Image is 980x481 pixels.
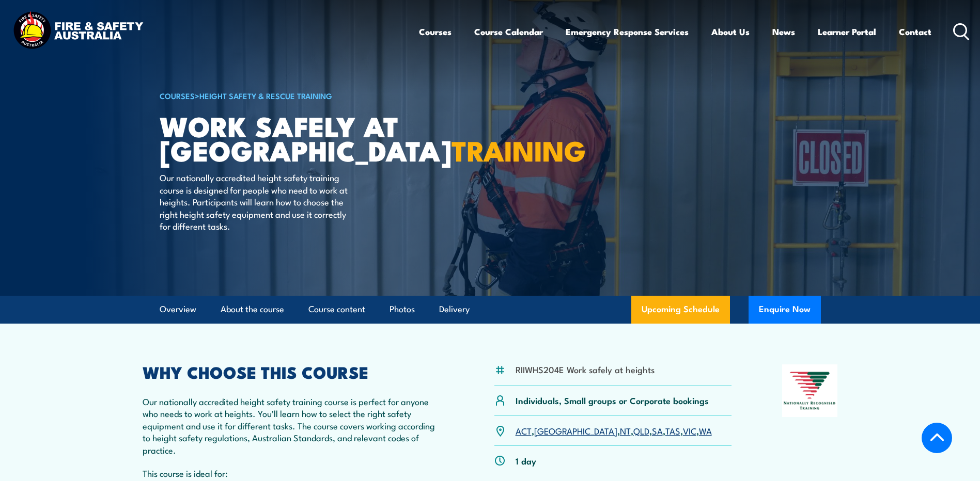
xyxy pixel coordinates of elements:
a: TAS [665,424,680,437]
a: Courses [419,18,452,45]
a: [GEOGRAPHIC_DATA] [534,424,617,437]
a: Emergency Response Services [566,18,689,45]
a: Upcoming Schedule [631,296,730,324]
a: About Us [711,18,750,45]
a: News [772,18,795,45]
li: RIIWHS204E Work safely at heights [516,363,655,375]
p: Our nationally accredited height safety training course is perfect for anyone who needs to work a... [143,395,444,456]
p: 1 day [516,455,536,467]
h6: > [160,89,415,102]
a: Contact [899,18,931,45]
button: Enquire Now [749,296,821,324]
a: QLD [633,424,649,437]
a: ACT [516,424,532,437]
a: About the course [221,296,284,323]
a: SA [652,424,663,437]
a: Height Safety & Rescue Training [199,90,332,101]
a: Learner Portal [818,18,876,45]
a: Photos [390,296,415,323]
p: Individuals, Small groups or Corporate bookings [516,394,709,406]
p: This course is ideal for: [143,467,444,479]
a: NT [620,424,631,437]
a: Delivery [439,296,470,323]
a: COURSES [160,90,195,101]
p: Our nationally accredited height safety training course is designed for people who need to work a... [160,171,348,232]
h1: Work Safely at [GEOGRAPHIC_DATA] [160,114,415,162]
a: Overview [160,296,196,323]
a: VIC [683,424,696,437]
a: Course Calendar [474,18,543,45]
a: WA [699,424,712,437]
a: Course content [308,296,365,323]
p: , , , , , , , [516,425,712,437]
h2: WHY CHOOSE THIS COURSE [143,364,444,379]
strong: TRAINING [452,128,586,171]
img: Nationally Recognised Training logo. [782,364,838,417]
